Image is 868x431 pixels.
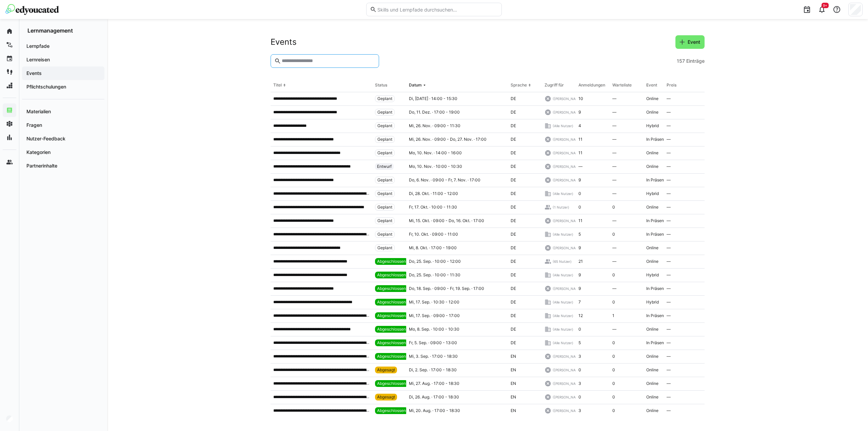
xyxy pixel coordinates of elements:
[646,191,659,196] span: Hybrid
[377,110,392,115] span: Geplant
[612,327,616,332] span: —
[578,259,583,264] span: 21
[553,395,584,399] span: ([PERSON_NAME])
[511,164,516,169] span: DE
[553,151,584,155] span: ([PERSON_NAME])
[612,123,616,129] span: —
[646,110,658,115] span: Online
[553,96,584,101] span: ([PERSON_NAME])
[377,367,395,373] span: Abgesagt
[553,286,584,291] span: ([PERSON_NAME])
[646,381,658,386] span: Online
[409,367,457,373] span: Di, 2. Sep. · 17:00 - 18:30
[377,245,392,251] span: Geplant
[511,354,516,359] span: EN
[409,232,458,237] span: Fr, 10. Okt. · 09:00 - 11:00
[511,218,516,223] span: DE
[377,272,406,278] span: Abgeschlossen
[667,286,671,291] span: —
[612,137,616,142] span: —
[553,232,573,237] span: (Alle Nutzer)
[646,137,666,142] span: In Präsenz
[578,408,581,413] span: 3
[511,286,516,291] span: DE
[646,204,658,210] span: Online
[578,381,581,386] span: 3
[612,394,615,400] span: 0
[511,82,527,88] div: Sprache
[646,340,666,346] span: In Präsenz
[553,178,584,182] span: ([PERSON_NAME])
[578,177,581,183] span: 9
[667,82,676,88] div: Preis
[646,354,658,359] span: Online
[646,245,658,251] span: Online
[667,313,671,318] span: —
[377,232,392,237] span: Geplant
[377,394,395,400] span: Abgesagt
[578,218,583,223] span: 11
[553,327,573,332] span: (Alle Nutzer)
[553,340,573,345] span: (Alle Nutzer)
[612,96,616,101] span: —
[687,39,701,45] span: Event
[553,259,572,264] span: (65 Nutzer)
[667,123,671,129] span: —
[667,232,671,237] span: —
[677,58,685,64] span: 157
[553,313,573,318] span: (Alle Nutzer)
[409,164,462,169] span: Mo, 10. Nov. · 10:00 - 10:30
[409,299,459,305] span: Mi, 17. Sep. · 10:30 - 12:00
[667,110,671,115] span: —
[377,150,392,156] span: Geplant
[646,123,659,129] span: Hybrid
[578,367,581,373] span: 0
[612,272,615,278] span: 0
[686,58,705,64] span: Einträge
[646,408,658,413] span: Online
[667,394,671,400] span: —
[511,340,516,346] span: DE
[667,272,671,278] span: —
[511,327,516,332] span: DE
[545,82,564,88] div: Zugriff für
[612,110,616,115] span: —
[409,218,484,223] span: Mi, 15. Okt. · 09:00 - Do, 16. Okt. · 17:00
[511,259,516,264] span: DE
[377,191,392,196] span: Geplant
[511,191,516,196] span: DE
[612,191,616,196] span: —
[612,218,616,223] span: —
[578,327,581,332] span: 0
[377,381,406,386] span: Abgeschlossen
[612,381,615,386] span: 0
[646,150,658,156] span: Online
[409,110,460,115] span: Do, 11. Dez. · 17:00 - 19:00
[553,218,584,223] span: ([PERSON_NAME])
[511,204,516,210] span: DE
[667,137,671,142] span: —
[612,354,615,359] span: 0
[612,204,615,210] span: 0
[409,354,458,359] span: Mi, 3. Sep. · 17:00 - 18:30
[409,150,462,156] span: Mo, 10. Nov. · 14:00 - 16:00
[377,408,406,413] span: Abgeschlossen
[409,191,458,196] span: Di, 28. Okt. · 11:00 - 12:00
[578,123,581,129] span: 4
[578,245,581,251] span: 9
[578,137,583,142] span: 11
[409,313,460,318] span: Mi, 17. Sep. · 09:00 - 17:00
[612,232,615,237] span: 0
[667,164,671,169] span: —
[578,286,581,291] span: 9
[667,177,671,183] span: —
[409,286,484,291] span: Do, 18. Sep. · 09:00 - Fr, 19. Sep. · 17:00
[612,245,616,251] span: —
[612,367,615,373] span: 0
[612,82,632,88] div: Warteliste
[646,164,658,169] span: Online
[511,245,516,251] span: DE
[667,354,671,359] span: —
[377,137,392,142] span: Geplant
[578,299,581,305] span: 7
